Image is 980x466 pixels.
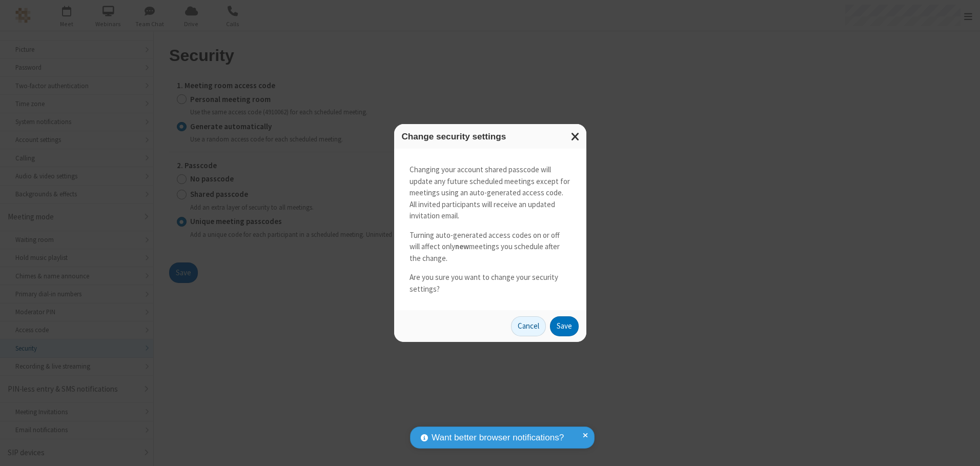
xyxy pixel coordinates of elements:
p: Turning auto-generated access codes on or off will affect only meetings you schedule after the ch... [410,230,571,265]
button: Cancel [511,316,546,337]
span: Want better browser notifications? [432,431,564,444]
p: Changing your account shared passcode will update any future scheduled meetings except for meetin... [410,164,571,222]
h3: Change security settings [402,132,579,141]
button: Save [550,316,579,337]
strong: new [455,241,469,251]
button: Close modal [565,124,586,149]
p: Are you sure you want to change your security settings? [410,272,571,295]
